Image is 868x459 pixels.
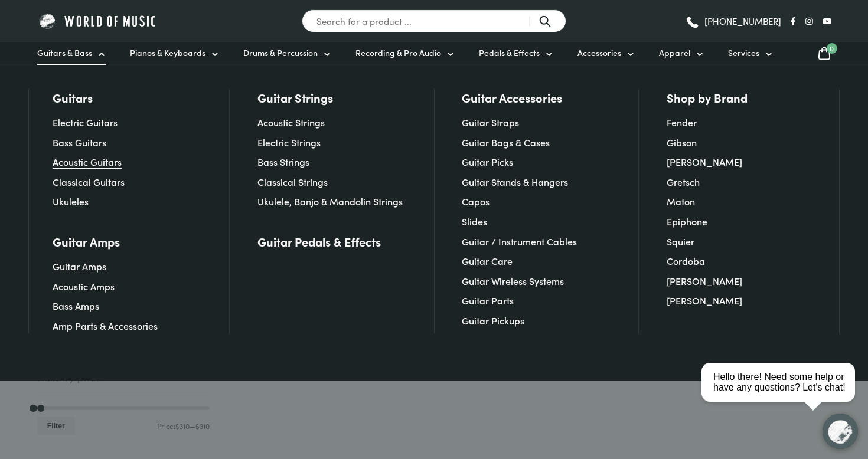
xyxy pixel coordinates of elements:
a: Guitar / Instrument Cables [462,235,577,248]
a: Guitar Amps [53,233,120,250]
a: Electric Guitars [53,116,118,129]
a: Guitar Care [462,254,513,267]
a: Acoustic Guitars [53,155,122,168]
a: Slides [462,215,487,228]
a: Acoustic Amps [53,280,115,293]
span: Guitars & Bass [37,47,92,59]
a: Cordoba [667,254,705,267]
a: Guitar Strings [257,89,333,106]
a: Ukulele, Banjo & Mandolin Strings [257,195,403,208]
iframe: Chat with our support team [697,329,868,459]
a: Fender [667,116,697,129]
span: 0 [827,43,837,54]
img: World of Music [37,12,158,30]
a: Guitar Straps [462,116,519,129]
a: Guitar Wireless Systems [462,274,564,287]
a: [PERSON_NAME] [667,294,742,307]
a: Classical Strings [257,175,328,188]
span: Accessories [577,47,621,59]
a: Guitar Parts [462,294,514,307]
a: Epiphone [667,215,707,228]
a: Capos [462,195,490,208]
a: Shop by Brand [667,89,748,106]
a: Guitar Picks [462,155,513,168]
span: Recording & Pro Audio [355,47,441,59]
a: Guitar Pickups [462,314,524,327]
a: Classical Guitars [53,175,125,188]
input: Search for a product ... [302,9,566,32]
a: Squier [667,235,694,248]
a: Ukuleles [53,195,89,208]
a: [PERSON_NAME] [667,274,742,287]
a: [PERSON_NAME] [667,155,742,168]
a: Amp Parts & Accessories [53,319,158,332]
a: Bass Strings [257,155,309,168]
a: [PHONE_NUMBER] [685,12,781,30]
a: Guitar Bags & Cases [462,136,550,149]
a: Gretsch [667,175,700,188]
a: Guitar Amps [53,260,106,273]
a: Guitar Accessories [462,89,562,106]
a: Bass Guitars [53,136,106,149]
a: Maton [667,195,695,208]
span: Pedals & Effects [479,47,540,59]
a: Guitar Stands & Hangers [462,175,568,188]
span: Drums & Percussion [243,47,318,59]
a: Gibson [667,136,697,149]
span: Pianos & Keyboards [130,47,205,59]
a: Acoustic Strings [257,116,325,129]
span: Services [728,47,759,59]
a: Bass Amps [53,299,99,312]
a: Electric Strings [257,136,321,149]
a: Guitars [53,89,93,106]
a: Guitar Pedals & Effects [257,233,381,250]
span: [PHONE_NUMBER] [704,17,781,25]
span: Apparel [659,47,690,59]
